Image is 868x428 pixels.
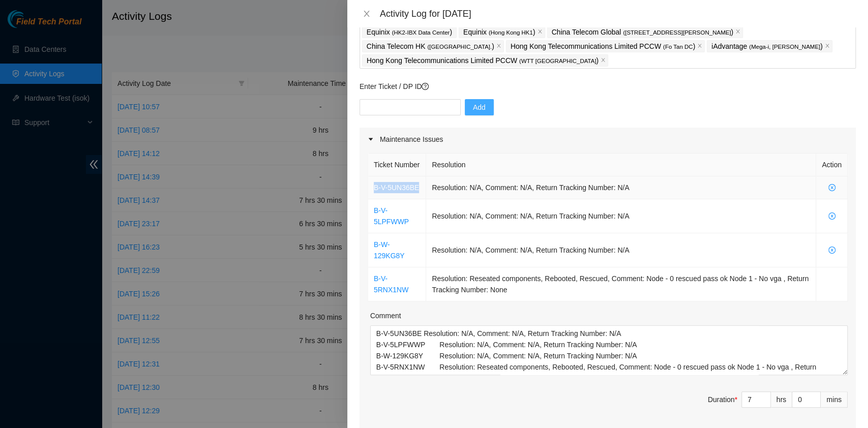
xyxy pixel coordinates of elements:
button: Close [360,9,374,19]
div: Activity Log for [DATE] [380,8,856,19]
td: Resolution: N/A, Comment: N/A, Return Tracking Number: N/A [426,199,816,233]
div: mins [821,391,848,408]
span: close [363,10,371,18]
span: ( WTT [GEOGRAPHIC_DATA] [519,58,596,64]
a: B-V-5LPFWWP [374,206,409,226]
span: close [825,43,830,49]
span: ( [STREET_ADDRESS][PERSON_NAME] [623,29,731,36]
span: ( Fo Tan DC [663,44,693,50]
span: ( HK2-IBX Data Center [392,29,450,36]
p: Equinix ) [367,26,452,38]
th: Action [816,154,848,176]
p: iAdvantage ) [711,41,823,52]
span: close [601,57,606,64]
label: Comment [370,310,401,321]
div: Duration [708,394,737,405]
th: Ticket Number [368,154,426,176]
div: Maintenance Issues [360,128,856,151]
p: Enter Ticket / DP ID [360,81,856,92]
p: Equinix ) [463,26,535,38]
a: B-W-129KG8Y [374,240,405,260]
span: close [697,43,702,49]
a: B-V-5RNX1NW [374,274,408,294]
span: close [496,43,501,49]
p: Hong Kong Telecommunications Limited PCCW ) [367,55,598,67]
span: ( Mega-i, [PERSON_NAME] [749,44,820,50]
span: ( Hong Kong HK1 [489,29,533,36]
p: China Telecom HK ) [367,41,494,52]
textarea: Comment [370,325,848,375]
p: China Telecom Global ) [552,26,733,38]
span: close-circle [822,212,842,220]
span: close-circle [822,247,842,254]
span: close [537,29,543,35]
th: Resolution [426,154,816,176]
td: Resolution: N/A, Comment: N/A, Return Tracking Number: N/A [426,176,816,199]
td: Resolution: N/A, Comment: N/A, Return Tracking Number: N/A [426,233,816,267]
span: close [735,29,740,35]
span: ( [GEOGRAPHIC_DATA]. [427,44,492,50]
span: caret-right [368,136,374,142]
p: Hong Kong Telecommunications Limited PCCW ) [511,41,695,52]
span: Add [473,102,486,113]
div: hrs [771,391,792,408]
td: Resolution: Reseated components, Rebooted, Rescued, Comment: Node - 0 rescued pass ok Node 1 - No... [426,267,816,301]
span: close-circle [822,184,842,191]
span: question-circle [422,83,429,90]
button: Add [465,99,494,115]
a: B-V-5UN36BE [374,184,419,192]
